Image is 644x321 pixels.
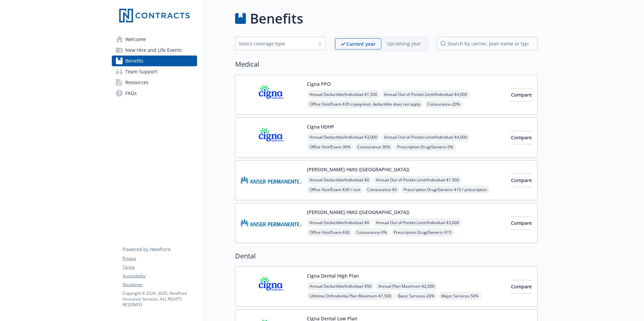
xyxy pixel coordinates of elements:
h2: Medical [235,59,538,69]
h2: Dental [235,251,538,261]
a: Benefits [112,56,197,66]
p: Upcoming year [387,40,421,47]
a: New Hire and Life Events [112,45,197,56]
button: Cigna Dental High Plan [307,272,359,279]
p: Current year [346,40,376,47]
span: Coinsurance - 30% [355,143,393,151]
span: Annual Deductible/Individual - $50 [307,282,374,290]
span: Office Visit/Exam - $30 / visit [307,185,363,194]
a: Welcome [112,34,197,45]
div: Select coverage type [239,40,312,47]
input: search by carrier, plan name or type [437,37,538,50]
button: [PERSON_NAME] HMO ([GEOGRAPHIC_DATA]) [307,209,409,216]
span: New Hire and Life Events [125,45,182,56]
span: Prescription Drug/Generic - $10 / prescription [401,185,490,194]
a: Accessibility [123,273,197,279]
span: Annual Deductible/Individual - $1,500 [307,90,380,99]
span: Annual Out-of-Pocket Limit/Individual - $3,000 [373,218,462,227]
span: Annual Out-of-Pocket Limit/Individual - $4,000 [381,133,470,141]
span: Prescription Drug/Generic - $15 [391,228,454,237]
span: Annual Deductible/Individual - $0 [307,218,372,227]
button: Compare [511,280,532,293]
span: Compare [511,134,532,141]
span: Resources [125,77,149,88]
span: Annual Out-of-Pocket Limit/Individual - $1,500 [373,176,462,184]
a: Team Support [112,66,197,77]
h1: Benefits [250,8,303,29]
span: Coinsurance - $0 [364,185,399,194]
span: Benefits [125,56,143,66]
button: Compare [511,88,532,102]
img: Kaiser Permanente of Washington carrier logo [241,209,301,237]
button: Compare [511,174,532,187]
span: Major Services - 50% [439,292,481,300]
span: Annual Deductible/Individual - $0 [307,176,372,184]
img: CIGNA carrier logo [241,272,301,301]
span: Lifetime Orthodontia Plan Maximum - $1,500 [307,292,394,300]
a: Resources [112,77,197,88]
span: Team Support [125,66,157,77]
button: Cigna PPO [307,80,331,87]
span: Office Visit/Exam - $35 copay/visit, deductible does not apply [307,100,423,108]
span: Compare [511,92,532,98]
a: FAQs [112,88,197,99]
span: FAQs [125,88,137,99]
span: Annual Out-of-Pocket Limit/Individual - $4,000 [381,90,470,99]
span: Compare [511,177,532,183]
span: Coinsurance - 0% [354,228,390,237]
img: CIGNA carrier logo [241,80,301,109]
span: Annual Plan Maximum - $2,000 [376,282,437,290]
img: Kaiser Permanente Insurance Company carrier logo [241,166,301,194]
span: Compare [511,283,532,290]
span: Prescription Drug/Generic - 0% [394,143,456,151]
button: Compare [511,131,532,144]
span: Office Visit/Exam - 30% [307,143,353,151]
span: Welcome [125,34,146,45]
span: Basic Services - 20% [395,292,437,300]
p: Copyright © 2024 - 2025 , Newfront Insurance Services, ALL RIGHTS RESERVED [123,290,197,308]
span: Office Visit/Exam - $30 [307,228,352,237]
a: Terms [123,264,197,270]
span: Annual Deductible/Individual - $3,000 [307,133,380,141]
button: [PERSON_NAME] HMO ([GEOGRAPHIC_DATA]) [307,166,409,173]
a: Privacy [123,255,197,261]
button: Compare [511,216,532,230]
a: Disclaimer [123,282,197,288]
span: Upcoming year [381,38,427,49]
img: CIGNA carrier logo [241,123,301,152]
span: Coinsurance - 20% [424,100,463,108]
button: Cigna HDHP [307,123,334,130]
span: Compare [511,220,532,226]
